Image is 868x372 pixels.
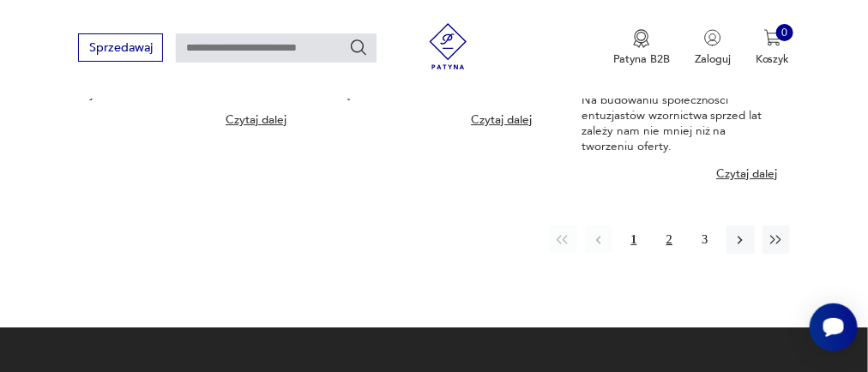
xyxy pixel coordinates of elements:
[226,112,286,128] a: Czytaj dalej
[655,225,683,253] button: 2
[756,29,790,67] button: 0Koszyk
[419,23,477,69] img: Patyna - sklep z meblami i dekoracjami vintage
[717,166,778,182] a: Czytaj dalej
[613,29,670,67] a: Ikona medaluPatyna B2B
[613,29,670,67] button: Patyna B2B
[78,44,163,54] a: Sprzedawaj
[620,225,648,253] button: 1
[471,112,532,128] a: Czytaj dalej
[756,51,790,67] p: Koszyk
[349,38,368,57] button: Szukaj
[764,29,781,46] img: Ikona koszyka
[695,51,731,67] p: Zaloguj
[582,93,778,154] p: Na budowaniu społeczności entuzjastów wzornictwa sprzed lat zależy nam nie mniej niż na tworzeniu...
[695,29,731,67] button: Zaloguj
[613,51,670,67] p: Patyna B2B
[691,225,719,253] button: 3
[78,33,163,62] button: Sprzedawaj
[810,303,858,351] iframe: Smartsupp widget button
[633,29,650,48] img: Ikona medalu
[704,29,721,46] img: Ikonka użytkownika
[776,24,793,41] div: 0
